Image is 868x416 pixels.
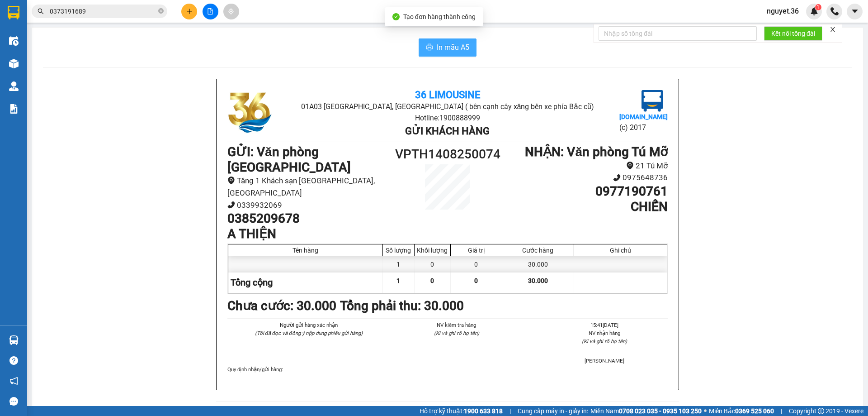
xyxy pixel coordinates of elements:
span: 1 [396,277,400,284]
span: nguyet.36 [759,5,806,17]
div: Giá trị [453,247,500,254]
div: Khối lượng [417,247,448,254]
h1: VPTH1408250074 [392,144,503,164]
h1: 0385209678 [227,211,392,226]
button: caret-down [847,4,863,19]
button: printerIn mẫu A5 [419,38,476,57]
li: 01A03 [GEOGRAPHIC_DATA], [GEOGRAPHIC_DATA] ( bên cạnh cây xăng bến xe phía Bắc cũ) [301,101,594,112]
input: Tìm tên, số ĐT hoặc mã đơn [50,6,156,16]
i: (Kí và ghi rõ họ tên) [582,338,627,344]
b: GỬI : Văn phòng [GEOGRAPHIC_DATA] [227,144,351,175]
img: logo.jpg [11,11,57,57]
img: warehouse-icon [9,59,19,68]
li: 0975648736 [503,172,668,184]
h1: 0977190761 [503,184,668,199]
input: Nhập số tổng đài [599,26,757,41]
h1: CHIẾN [503,199,668,215]
button: file-add [203,4,218,19]
span: 0 [430,277,434,284]
img: warehouse-icon [9,335,19,345]
span: notification [9,377,18,385]
span: Tổng cộng [231,277,273,288]
span: 0 [474,277,478,284]
b: Chưa cước : 30.000 [227,298,336,313]
span: environment [227,177,235,184]
img: phone-icon [830,7,839,15]
li: 21 Tú Mỡ [503,160,668,172]
li: (c) 2017 [619,122,668,133]
li: Hotline: 1900888999 [50,56,205,67]
div: Cước hàng [505,247,571,254]
div: Quy định nhận/gửi hàng : [227,365,668,373]
b: Gửi khách hàng [405,125,490,137]
span: 30.000 [528,277,548,284]
span: Hỗ trợ kỹ thuật: [420,406,503,416]
img: logo-vxr [8,6,19,19]
li: Hotline: 1900888999 [301,112,594,124]
span: close [830,26,836,33]
div: 30.000 [502,256,574,273]
b: Tổng phải thu: 30.000 [340,298,464,313]
span: printer [426,43,433,52]
span: Miền Bắc [709,406,774,416]
span: question-circle [9,356,18,365]
strong: 0369 525 060 [735,407,774,415]
li: 01A03 [GEOGRAPHIC_DATA], [GEOGRAPHIC_DATA] ( bên cạnh cây xăng bến xe phía Bắc cũ) [50,22,205,56]
i: (Tôi đã đọc và đồng ý nộp dung phiếu gửi hàng) [255,330,363,336]
img: logo.jpg [642,90,663,112]
b: [DOMAIN_NAME] [619,113,668,120]
b: 36 Limousine [95,10,160,22]
button: plus [181,4,197,19]
b: NHẬN : Văn phòng Tú Mỡ [525,144,668,159]
img: icon-new-feature [810,7,818,15]
div: 0 [415,256,451,273]
h1: A THIỆN [227,226,392,242]
button: Kết nối tổng đài [764,26,822,41]
span: close-circle [158,8,164,14]
li: Người gửi hàng xác nhận [245,321,372,329]
li: 0339932069 [227,199,392,211]
li: 15:41[DATE] [542,321,668,329]
li: Tầng 1 Khách sạn [GEOGRAPHIC_DATA], [GEOGRAPHIC_DATA] [227,175,392,199]
span: environment [626,162,634,169]
button: aim [223,4,239,19]
span: check-circle [392,13,400,20]
b: 36 Limousine [415,89,480,100]
span: Miền Nam [590,406,702,416]
span: message [9,397,18,406]
li: NV nhận hàng [542,329,668,337]
span: copyright [818,408,824,414]
span: plus [186,8,193,14]
img: solution-icon [9,104,19,114]
span: | [509,406,511,416]
span: file-add [207,8,213,14]
img: logo.jpg [227,90,273,135]
span: Tạo đơn hàng thành công [403,13,476,20]
strong: 0708 023 035 - 0935 103 250 [619,407,702,415]
div: Số lượng [385,247,412,254]
span: search [38,8,44,14]
li: NV kiểm tra hàng [393,321,519,329]
span: phone [613,174,621,182]
strong: 1900 633 818 [464,407,503,415]
img: warehouse-icon [9,36,19,46]
i: (Kí và ghi rõ họ tên) [434,330,479,336]
div: Ghi chú [576,247,665,254]
span: phone [227,201,235,209]
span: In mẫu A5 [437,42,469,53]
span: Kết nối tổng đài [771,29,815,38]
span: 1 [816,4,820,10]
span: aim [228,8,234,14]
span: | [781,406,782,416]
img: warehouse-icon [9,81,19,91]
span: close-circle [158,7,164,16]
sup: 1 [815,4,821,10]
span: caret-down [851,7,859,15]
div: 1 [383,256,415,273]
div: 0 [451,256,502,273]
span: ⚪️ [704,409,707,413]
span: Cung cấp máy in - giấy in: [518,406,588,416]
div: Tên hàng [231,247,380,254]
li: [PERSON_NAME] [542,357,668,365]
